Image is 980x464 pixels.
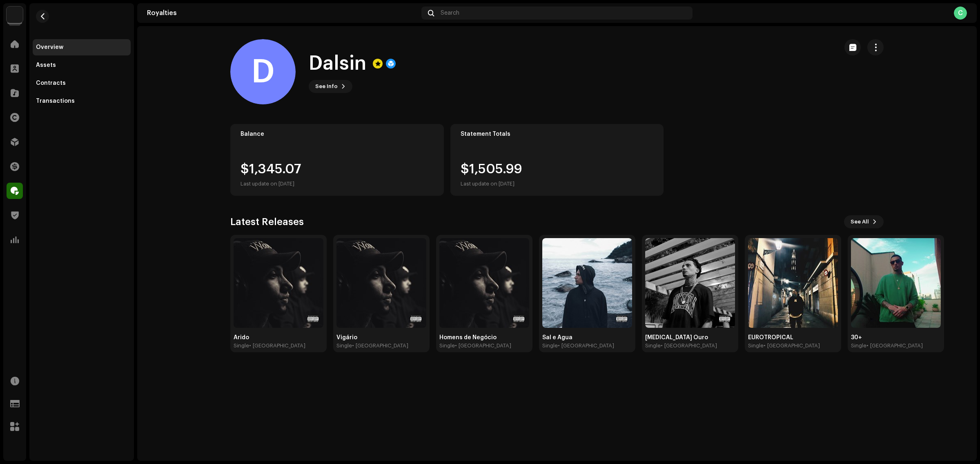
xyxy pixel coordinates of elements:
[851,214,869,230] span: See All
[461,179,522,189] div: Last update on [DATE]
[764,342,820,349] div: • [GEOGRAPHIC_DATA]
[241,179,301,189] div: Last update on [DATE]
[249,342,305,349] div: • [GEOGRAPHIC_DATA]
[33,93,131,109] re-m-nav-item: Transactions
[33,39,131,55] re-m-nav-item: Overview
[36,98,75,104] div: Transactions
[147,10,418,16] div: Royalties
[455,342,511,349] div: • [GEOGRAPHIC_DATA]
[645,238,735,328] img: ce18d362-9bcd-4a74-9f17-b569bb9ab122
[844,215,884,228] button: See All
[661,342,717,349] div: • [GEOGRAPHIC_DATA]
[33,75,131,91] re-m-nav-item: Contracts
[315,78,338,95] span: See Info
[461,131,654,137] div: Statement Totals
[851,342,866,349] div: Single
[439,238,529,328] img: bf61252f-a2ae-46eb-8db0-38c8341f258a
[866,342,923,349] div: • [GEOGRAPHIC_DATA]
[851,334,941,341] div: 30+
[336,342,352,349] div: Single
[542,238,632,328] img: 06ec315d-1d86-4c57-b261-bda16be5c042
[230,39,296,104] div: D
[33,57,131,73] re-m-nav-item: Assets
[542,334,632,341] div: Sal e Água
[439,334,529,341] div: Homens de Negócio
[748,334,838,341] div: EUROTROPICAL
[309,51,366,77] h1: Dalsin
[439,342,455,349] div: Single
[352,342,408,349] div: • [GEOGRAPHIC_DATA]
[7,7,23,23] img: 730b9dfe-18b5-4111-b483-f30b0c182d82
[36,80,66,86] div: Contracts
[851,238,941,328] img: 29d278c9-3d5f-4b6c-a2a0-04aca21af913
[645,334,735,341] div: [MEDICAL_DATA] Ouro
[558,342,614,349] div: • [GEOGRAPHIC_DATA]
[336,334,426,341] div: Vigário
[234,238,323,328] img: ac1497a2-cda2-479b-bc2f-73322168537e
[36,44,63,51] div: Overview
[241,131,434,137] div: Balance
[748,238,838,328] img: 867e9e69-9dae-4e99-aea5-33eeabe444f5
[309,80,352,93] button: See Info
[336,238,426,328] img: 217ea302-1094-4d0c-a5aa-21bf6fcaec4b
[234,342,249,349] div: Single
[954,7,967,20] div: C
[234,334,323,341] div: Árido
[230,124,444,196] re-o-card-value: Balance
[748,342,764,349] div: Single
[645,342,661,349] div: Single
[36,62,56,68] div: Assets
[230,215,304,228] h3: Latest Releases
[542,342,558,349] div: Single
[441,10,459,16] span: Search
[450,124,664,196] re-o-card-value: Statement Totals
